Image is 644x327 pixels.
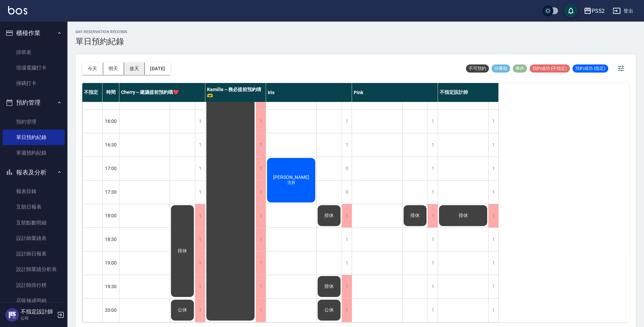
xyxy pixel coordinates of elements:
div: 1 [488,228,498,251]
span: 公休 [176,307,188,313]
div: 1 [256,181,266,204]
span: 排休 [409,213,421,219]
img: Person [5,308,19,322]
div: 1 [488,110,498,133]
div: 17:00 [103,157,119,180]
span: 洗剪 [286,180,297,186]
div: 1 [256,228,266,251]
a: 報表目錄 [3,184,65,199]
div: 1 [488,181,498,204]
span: 待審核 [492,65,510,72]
div: 1 [488,157,498,180]
button: PS52 [581,4,607,18]
div: 1 [428,251,438,275]
div: 20:00 [103,298,119,322]
a: 單週預約紀錄 [3,145,65,161]
div: 時間 [103,83,119,102]
h2: day Reservation records [76,30,128,34]
button: 後天 [124,62,145,75]
a: 單日預約紀錄 [3,130,65,145]
a: 設計師排行榜 [3,277,65,293]
p: 公司 [21,315,55,321]
div: 1 [342,133,352,157]
a: 店販抽成明細 [3,293,65,308]
div: 1 [428,204,438,227]
span: 排休 [323,283,335,290]
a: 現場電腦打卡 [3,60,65,76]
div: 不指定設計師 [438,83,499,102]
button: 明天 [103,62,124,75]
div: Kamille～務必提前預約唷🫶 [205,83,266,102]
div: 1 [195,133,205,157]
h5: 不指定設計師 [21,308,55,315]
button: save [564,4,578,18]
button: [DATE] [145,62,170,75]
span: 預約成功 (指定) [573,65,608,72]
div: 1 [256,157,266,180]
span: 事件 [513,65,527,72]
div: 1 [256,275,266,298]
div: 1 [428,110,438,133]
a: 排班表 [3,45,65,60]
div: PS52 [592,7,605,15]
div: 19:00 [103,251,119,275]
div: Cherry～建議提前預約哦❤️ [119,83,205,102]
h3: 單日預約紀錄 [76,37,128,46]
span: 排休 [323,213,335,219]
div: 18:30 [103,227,119,251]
div: 1 [428,275,438,298]
div: 19:30 [103,275,119,298]
button: 今天 [82,62,103,75]
div: 1 [428,181,438,204]
a: 設計師日報表 [3,246,65,262]
div: 1 [342,204,352,227]
div: 0 [342,157,352,180]
a: 互助日報表 [3,199,65,215]
div: 1 [342,251,352,275]
div: 1 [256,299,266,322]
button: 預約管理 [3,94,65,111]
div: 1 [342,299,352,322]
a: 設計師業績表 [3,230,65,246]
a: 預約管理 [3,114,65,130]
div: 1 [488,133,498,157]
div: 1 [488,204,498,227]
span: 不可預約 [466,65,489,72]
div: 1 [195,299,205,322]
div: 1 [256,133,266,157]
div: Iris [266,83,352,102]
div: 1 [488,275,498,298]
span: 排休 [457,213,469,219]
div: 1 [428,299,438,322]
button: 櫃檯作業 [3,24,65,42]
button: 登出 [610,5,636,17]
div: 1 [428,133,438,157]
div: 1 [488,251,498,275]
div: 1 [195,228,205,251]
div: 17:30 [103,180,119,204]
a: 互助點數明細 [3,215,65,230]
a: 掃碼打卡 [3,76,65,91]
div: 1 [195,204,205,227]
div: 18:00 [103,204,119,227]
div: 1 [256,204,266,227]
div: 1 [488,299,498,322]
button: 報表及分析 [3,164,65,181]
div: 0 [342,181,352,204]
div: 1 [195,251,205,275]
div: 1 [342,110,352,133]
span: 排休 [176,248,188,254]
img: Logo [8,6,27,15]
span: 公休 [323,307,335,313]
div: Pink [352,83,438,102]
div: 1 [195,181,205,204]
a: 設計師業績分析表 [3,262,65,277]
div: 1 [428,157,438,180]
div: 1 [195,275,205,298]
div: 1 [428,228,438,251]
div: 1 [256,251,266,275]
span: [PERSON_NAME] [272,174,311,180]
div: 1 [342,228,352,251]
div: 16:00 [103,109,119,133]
div: 1 [342,275,352,298]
